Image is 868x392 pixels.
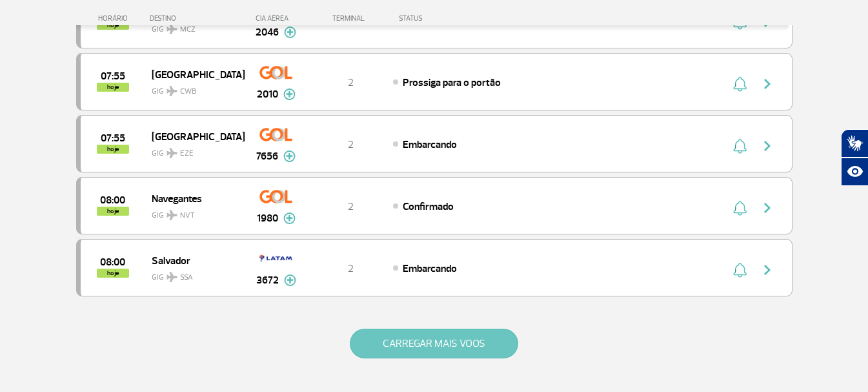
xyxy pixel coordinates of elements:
[283,212,296,224] img: mais-info-painel-voo.svg
[733,138,747,154] img: sino-painel-voo.svg
[283,150,296,162] img: mais-info-painel-voo.svg
[180,272,193,284] span: SSA
[257,211,278,226] span: 1980
[350,329,518,358] button: CARREGAR MAIS VOOS
[152,203,234,222] span: GIG
[403,200,454,213] span: Confirmado
[257,87,278,102] span: 2010
[97,83,129,92] span: hoje
[150,14,244,23] div: DESTINO
[100,258,125,267] span: 2025-09-25 08:00:00
[97,207,129,216] span: hoje
[101,134,125,143] span: 2025-09-25 07:55:00
[152,190,234,207] span: Navegantes
[152,141,234,160] span: GIG
[403,138,457,151] span: Embarcando
[180,86,196,98] span: CWB
[392,14,498,23] div: STATUS
[80,14,150,23] div: HORÁRIO
[841,129,868,186] div: Plugin de acessibilidade da Hand Talk.
[180,148,194,160] span: EZE
[244,14,308,23] div: CIA AÉREA
[348,76,354,89] span: 2
[403,76,501,89] span: Prossiga para o portão
[167,272,177,282] img: destiny_airplane.svg
[733,76,747,92] img: sino-painel-voo.svg
[308,14,392,23] div: TERMINAL
[167,210,177,220] img: destiny_airplane.svg
[284,274,296,286] img: mais-info-painel-voo.svg
[256,25,279,40] span: 2046
[152,252,234,269] span: Salvador
[760,138,775,154] img: seta-direita-painel-voo.svg
[97,269,129,278] span: hoje
[733,262,747,278] img: sino-painel-voo.svg
[152,66,234,83] span: [GEOGRAPHIC_DATA]
[841,129,868,158] button: Abrir tradutor de língua de sinais.
[733,200,747,216] img: sino-painel-voo.svg
[256,273,279,288] span: 3672
[100,196,125,205] span: 2025-09-25 08:00:00
[348,138,354,151] span: 2
[841,158,868,186] button: Abrir recursos assistivos.
[283,88,296,100] img: mais-info-painel-voo.svg
[97,145,129,154] span: hoje
[180,210,195,222] span: NVT
[284,26,296,38] img: mais-info-painel-voo.svg
[256,149,278,164] span: 7656
[403,262,457,275] span: Embarcando
[760,200,775,216] img: seta-direita-painel-voo.svg
[152,128,234,145] span: [GEOGRAPHIC_DATA]
[167,86,177,96] img: destiny_airplane.svg
[152,265,234,284] span: GIG
[760,262,775,278] img: seta-direita-painel-voo.svg
[101,72,125,81] span: 2025-09-25 07:55:00
[760,76,775,92] img: seta-direita-painel-voo.svg
[348,262,354,275] span: 2
[167,148,177,158] img: destiny_airplane.svg
[348,200,354,213] span: 2
[152,79,234,98] span: GIG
